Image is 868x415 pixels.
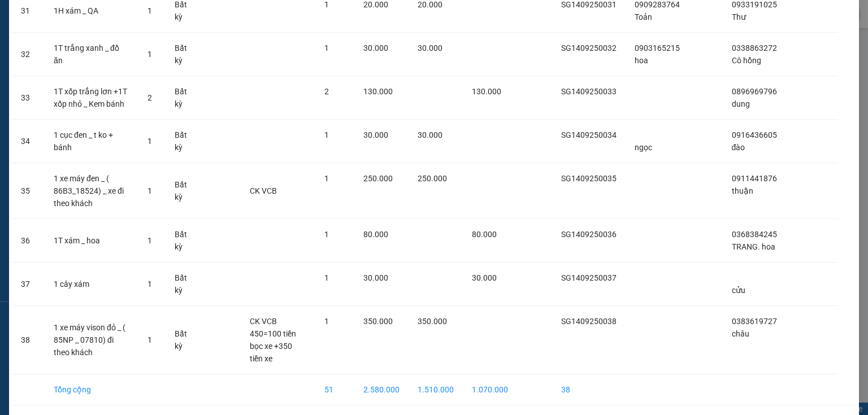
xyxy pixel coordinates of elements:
[45,33,138,76] td: 1T trắng xanh _ đồ ăn
[732,329,749,338] span: châu
[561,130,617,139] span: SG1409250034
[147,335,152,344] span: 1
[363,317,393,326] span: 350.000
[45,120,138,163] td: 1 cục đen _ t ko + bánh
[363,87,393,96] span: 130.000
[635,12,652,21] span: Toản
[363,130,388,139] span: 30.000
[45,163,138,219] td: 1 xe máy đen _ ( 86B3_18524) _ xe đi theo khách
[166,120,201,163] td: Bất kỳ
[561,273,617,282] span: SG1409250037
[45,76,138,120] td: 1T xốp trắng lơn +1T xốp nhỏ _ Kem bánh
[12,163,45,219] td: 35
[324,130,329,139] span: 1
[363,273,388,282] span: 30.000
[732,130,777,139] span: 0916436605
[147,279,152,289] span: 1
[324,174,329,183] span: 1
[409,374,463,405] td: 1.510.000
[315,374,354,405] td: 51
[463,374,517,405] td: 1.070.000
[561,43,617,53] span: SG1409250032
[561,317,617,326] span: SG1409250038
[12,33,45,76] td: 32
[472,87,501,96] span: 130.000
[147,6,152,15] span: 1
[418,43,442,53] span: 30.000
[418,317,447,326] span: 350.000
[418,130,442,139] span: 30.000
[472,230,497,239] span: 80.000
[552,374,626,405] td: 38
[732,56,761,65] span: Cô hồng
[635,143,652,152] span: ngọc
[166,219,201,263] td: Bất kỳ
[166,163,201,219] td: Bất kỳ
[324,317,329,326] span: 1
[354,374,409,405] td: 2.580.000
[12,306,45,374] td: 38
[12,263,45,306] td: 37
[324,273,329,282] span: 1
[324,87,329,96] span: 2
[324,230,329,239] span: 1
[45,374,138,405] td: Tổng cộng
[732,43,777,53] span: 0338863272
[147,236,152,245] span: 1
[561,230,617,239] span: SG1409250036
[250,317,296,363] span: CK VCB 450=100 tiền bọc xe +350 tiền xe
[732,186,753,195] span: thuận
[635,43,680,53] span: 0903165215
[418,174,447,183] span: 250.000
[732,99,750,108] span: dung
[561,87,617,96] span: SG1409250033
[732,143,745,152] span: đào
[732,317,777,326] span: 0383619727
[166,263,201,306] td: Bất kỳ
[45,306,138,374] td: 1 xe máy vison đỏ _ ( 85NP _ 07810) đi theo khách
[147,50,152,59] span: 1
[635,56,648,65] span: hoa
[45,263,138,306] td: 1 cây xám
[732,87,777,96] span: 0896969796
[147,137,152,146] span: 1
[147,186,152,195] span: 1
[166,306,201,374] td: Bất kỳ
[12,120,45,163] td: 34
[561,174,617,183] span: SG1409250035
[12,76,45,120] td: 33
[732,242,775,251] span: TRANG. hoa
[166,33,201,76] td: Bất kỳ
[732,12,746,21] span: Thư
[45,219,138,263] td: 1T xám _ hoa
[732,230,777,239] span: 0368384245
[732,286,745,295] span: cửu
[147,93,152,102] span: 2
[250,186,277,195] span: CK VCB
[166,76,201,120] td: Bất kỳ
[12,219,45,263] td: 36
[363,230,388,239] span: 80.000
[363,174,393,183] span: 250.000
[732,174,777,183] span: 0911441876
[324,43,329,53] span: 1
[472,273,497,282] span: 30.000
[363,43,388,53] span: 30.000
